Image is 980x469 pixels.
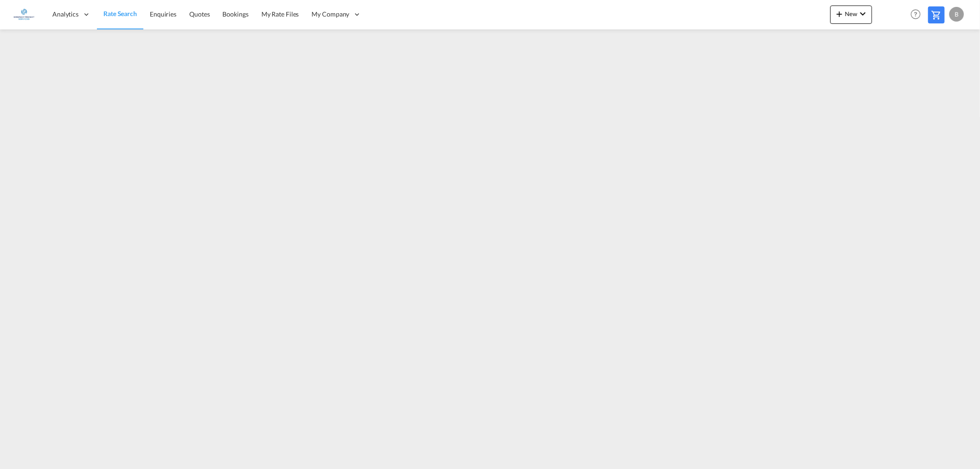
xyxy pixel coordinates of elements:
span: New [834,10,868,17]
span: Quotes [189,10,210,18]
span: My Company [312,10,349,19]
div: B [949,7,964,22]
img: e1326340b7c511ef854e8d6a806141ad.jpg [14,4,34,25]
span: Rate Search [103,10,137,17]
md-icon: icon-chevron-down [857,8,868,19]
span: Analytics [52,10,79,19]
md-icon: icon-plus 400-fg [834,8,845,19]
button: icon-plus 400-fgNewicon-chevron-down [830,6,872,24]
span: Enquiries [150,10,176,18]
span: Bookings [223,10,249,18]
div: Help [908,6,928,23]
span: Help [908,6,923,22]
span: My Rate Files [261,10,299,18]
